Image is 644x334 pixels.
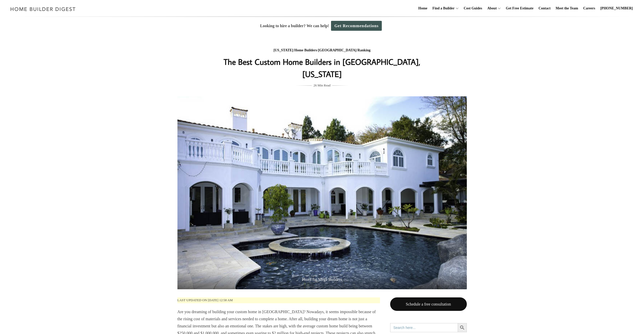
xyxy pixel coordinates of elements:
a: [PHONE_NUMBER] [598,0,635,17]
p: Last updated on [DATE] 12:58 am [177,297,380,303]
a: Cost Guides [462,0,484,17]
img: Home Builder Digest [8,4,78,14]
a: [US_STATE] [273,48,293,52]
a: Home [416,0,430,17]
span: Photo for Mega Builders [177,272,467,289]
svg: Search [459,325,465,330]
a: Get Free Estimate [504,0,536,17]
span: 26 Min Read [313,83,331,88]
a: Schedule a free consultation [390,297,467,311]
div: / / / [221,47,423,54]
a: Meet the Team [554,0,580,17]
a: Find a Builder [431,0,455,17]
a: [GEOGRAPHIC_DATA] [318,48,356,52]
a: Contact [536,0,552,17]
a: Careers [581,0,597,17]
input: Search here... [390,323,458,332]
a: Get Recommendations [331,21,382,31]
a: About [485,0,497,17]
a: Ranking [357,48,370,52]
a: Home Builders [294,48,317,52]
h1: The Best Custom Home Builders in [GEOGRAPHIC_DATA], [US_STATE] [221,56,423,80]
